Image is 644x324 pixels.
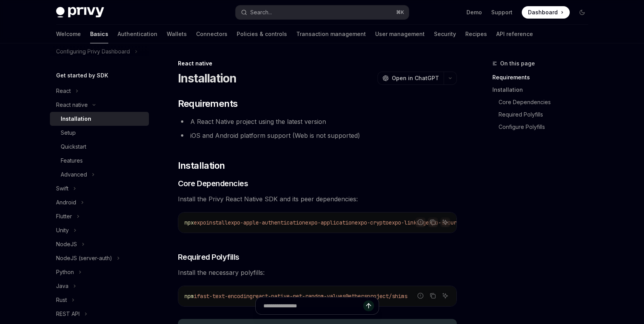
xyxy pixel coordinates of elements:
div: Setup [61,128,76,137]
h5: Get started by SDK [56,71,108,80]
span: expo-application [305,219,355,226]
a: Wallets [167,25,187,43]
span: fast-text-encoding [197,293,253,300]
button: Send message [363,300,374,311]
span: expo-apple-authentication [228,219,305,226]
span: Required Polyfills [178,252,239,262]
button: Toggle dark mode [576,6,588,19]
a: Welcome [56,25,81,43]
a: Connectors [196,25,227,43]
div: Flutter [56,212,72,221]
a: API reference [496,25,533,43]
a: Installation [50,112,149,126]
a: Security [434,25,456,43]
a: Requirements [492,71,594,84]
div: Android [56,198,76,207]
div: Java [56,281,68,291]
button: Report incorrect code [415,217,425,227]
img: dark logo [56,7,104,18]
a: Authentication [118,25,157,43]
button: Toggle Swift section [50,182,149,195]
button: Toggle Advanced section [50,168,149,182]
button: Toggle Python section [50,265,149,279]
button: Toggle Unity section [50,223,149,237]
div: REST API [56,309,80,319]
span: On this page [500,59,535,68]
a: Demo [466,9,482,16]
span: expo [194,219,206,226]
button: Open search [236,5,409,19]
a: Quickstart [50,140,149,154]
button: Report incorrect code [415,291,425,301]
a: User management [375,25,425,43]
div: React native [56,100,88,110]
span: Dashboard [528,9,558,16]
button: Toggle REST API section [50,307,149,321]
span: Install the Privy React Native SDK and its peer dependencies: [178,194,457,204]
button: Copy the contents from the code block [428,291,438,301]
button: Toggle NodeJS (server-auth) section [50,251,149,265]
button: Open in ChatGPT [378,72,444,85]
button: Toggle Flutter section [50,209,149,223]
a: Installation [492,84,594,96]
button: Toggle NodeJS section [50,237,149,251]
a: Policies & controls [237,25,287,43]
div: NodeJS (server-auth) [56,254,112,263]
a: Core Dependencies [492,96,594,108]
button: Toggle Java section [50,279,149,293]
div: Python [56,267,74,277]
button: Ask AI [440,291,450,301]
div: Rust [56,295,67,305]
div: Features [61,156,83,165]
span: Core Dependencies [178,178,248,189]
span: @ethersproject/shims [345,293,407,300]
a: Recipes [465,25,487,43]
span: Open in ChatGPT [392,74,439,82]
span: npm [184,293,194,300]
div: Swift [56,184,68,193]
a: Configure Polyfills [492,121,594,133]
a: Basics [90,25,108,43]
div: Installation [61,114,91,123]
div: Advanced [61,170,87,179]
a: Dashboard [522,6,570,19]
button: Toggle Rust section [50,293,149,307]
a: Required Polyfills [492,108,594,121]
span: i [194,293,197,300]
span: react-native-get-random-values [253,293,345,300]
button: Ask AI [440,217,450,227]
div: React native [178,60,457,67]
a: Features [50,154,149,168]
div: Unity [56,226,69,235]
button: Toggle React native section [50,98,149,112]
span: expo-secure-store [426,219,478,226]
input: Ask a question... [263,297,363,314]
button: Toggle Android section [50,195,149,209]
a: Setup [50,126,149,140]
button: Copy the contents from the code block [428,217,438,227]
span: expo-linking [389,219,426,226]
button: Toggle React section [50,84,149,98]
span: install [206,219,228,226]
a: Transaction management [296,25,366,43]
span: npx [184,219,194,226]
span: expo-crypto [355,219,389,226]
span: Requirements [178,98,238,110]
span: Install the necessary polyfills: [178,267,457,278]
div: React [56,86,71,96]
h1: Installation [178,71,237,85]
div: Search... [250,8,272,17]
div: NodeJS [56,240,77,249]
li: iOS and Android platform support (Web is not supported) [178,130,457,141]
span: Installation [178,159,225,172]
div: Quickstart [61,142,86,151]
li: A React Native project using the latest version [178,116,457,127]
span: ⌘ K [396,9,404,15]
a: Support [491,9,512,16]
